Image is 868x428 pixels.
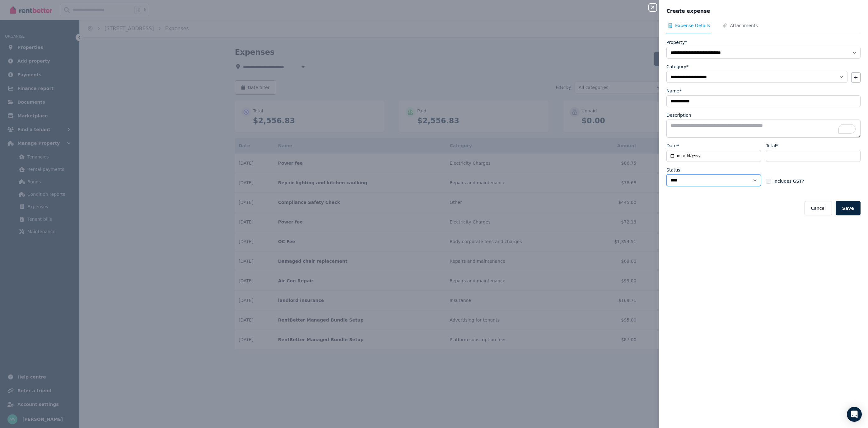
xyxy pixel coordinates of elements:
[675,22,710,29] span: Expense Details
[666,143,679,149] label: Date*
[666,63,688,70] label: Category*
[666,22,861,34] nav: Tabs
[666,112,691,118] label: Description
[666,39,687,45] label: Property*
[666,88,681,94] label: Name*
[666,120,861,138] textarea: To enrich screen reader interactions, please activate Accessibility in Grammarly extension settings
[847,407,862,422] div: Open Intercom Messenger
[836,201,861,215] button: Save
[730,22,758,29] span: Attachments
[666,167,680,173] label: Status
[805,201,832,215] button: Cancel
[666,7,710,15] span: Create expense
[773,178,804,184] span: Includes GST?
[766,143,778,149] label: Total*
[766,179,771,184] input: Includes GST?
